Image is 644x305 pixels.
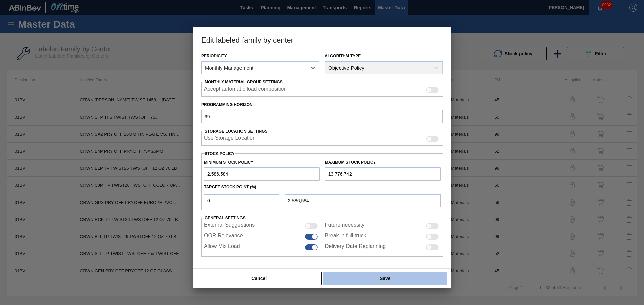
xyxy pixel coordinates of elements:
[325,160,376,165] label: Maximum Stock Policy
[205,80,283,84] span: Monthly Material Group Settings
[325,233,366,241] label: Break in full truck
[204,243,240,251] label: Allow Mix Load
[204,160,253,165] label: Minimum Stock Policy
[205,151,235,156] label: Stock Policy
[201,100,443,110] label: Programming Horizon
[205,216,246,220] span: General settings
[204,222,255,230] label: External Suggestions
[204,135,256,143] label: When enabled, the system will display stocks from different storage locations.
[197,272,322,285] button: Cancel
[325,243,386,251] label: Delivery Date Replanning
[201,54,227,58] label: Periodicity
[323,272,447,285] button: Save
[325,54,361,58] label: Algorithm Type
[193,27,451,52] h3: Edit labeled family by center
[325,222,364,230] label: Future necessity
[205,65,253,71] div: Monthly Management
[204,86,287,94] label: Accept automatic load composition
[204,185,256,189] label: Target Stock Point (%)
[205,129,268,134] span: Storage Location Settings
[204,233,243,241] label: OOR Relevance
